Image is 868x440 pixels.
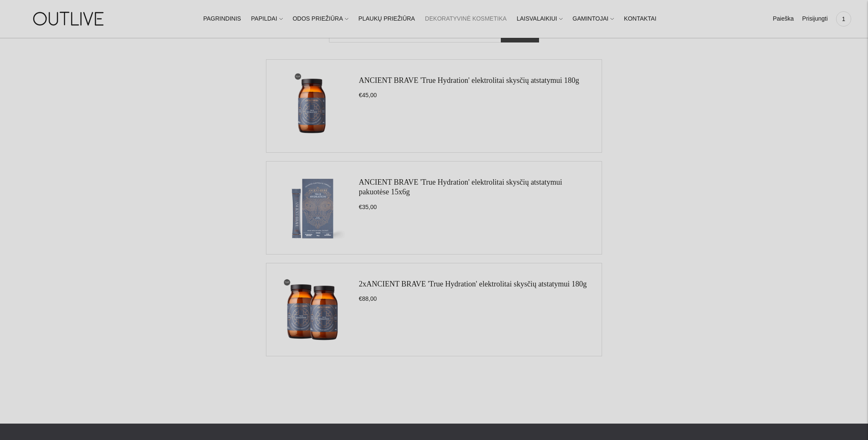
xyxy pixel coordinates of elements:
[292,10,348,28] a: ODOS PRIEŽIŪRA
[359,76,579,85] a: ANCIENT BRAVE 'True Hydration' elektrolitai skysčių atstatymui 180g
[802,10,828,28] a: Prisijungti
[836,10,851,28] a: 1
[359,92,377,98] span: €45,00
[517,10,563,28] a: LAISVALAIKIUI
[203,10,241,28] a: PAGRINDINIS
[359,204,377,210] span: €35,00
[251,10,283,28] a: PAPILDAI
[17,4,122,33] img: OUTLIVE
[425,10,507,28] a: DEKORATYVINĖ KOSMETIKA
[838,13,850,25] span: 1
[624,10,656,28] a: KONTAKTAI
[359,295,377,302] span: €88,00
[359,178,562,196] a: ANCIENT BRAVE 'True Hydration' elektrolitai skysčių atstatymui pakuotėse 15x6g
[358,10,415,28] a: PLAUKŲ PRIEŽIŪRA
[573,10,614,28] a: GAMINTOJAI
[773,10,794,28] a: Paieška
[359,280,587,288] a: 2xANCIENT BRAVE 'True Hydration' elektrolitai skysčių atstatymui 180g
